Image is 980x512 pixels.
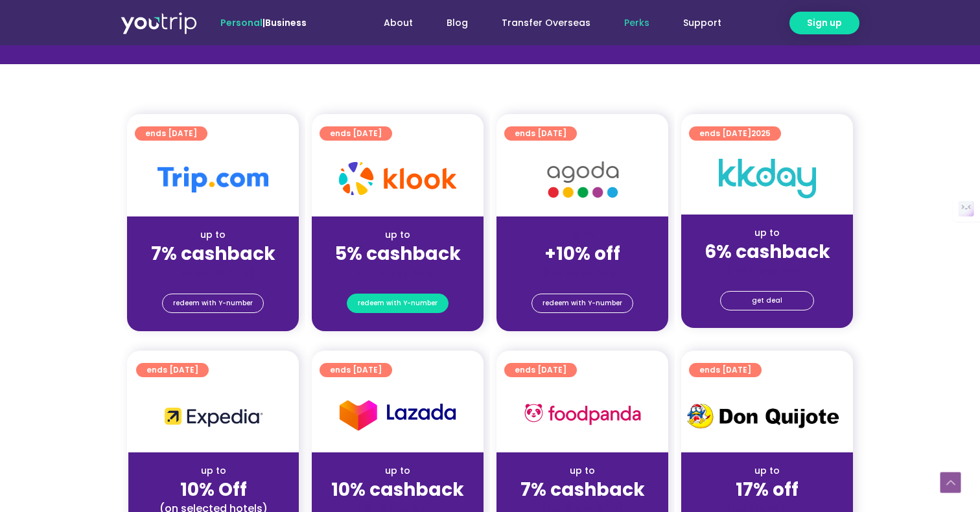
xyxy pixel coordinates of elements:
[430,11,485,35] a: Blog
[367,11,430,35] a: About
[699,363,751,377] span: ends [DATE]
[570,228,594,241] span: up to
[220,16,307,29] span: |
[705,239,830,264] strong: 6% cashback
[515,126,566,141] span: ends [DATE]
[520,477,645,502] strong: 7% cashback
[173,294,253,312] span: redeem with Y-number
[692,226,843,240] div: up to
[752,292,782,310] span: get deal
[692,264,843,277] div: (for stays only)
[151,241,275,266] strong: 7% cashback
[507,266,658,279] div: (for stays only)
[322,464,473,478] div: up to
[358,294,437,312] span: redeem with Y-number
[330,363,382,377] span: ends [DATE]
[162,294,264,313] a: redeem with Y-number
[335,241,461,266] strong: 5% cashback
[139,464,288,478] div: up to
[322,266,473,279] div: (for stays only)
[736,477,799,502] strong: 17% off
[666,11,738,35] a: Support
[136,363,209,377] a: ends [DATE]
[689,363,762,377] a: ends [DATE]
[145,126,197,141] span: ends [DATE]
[347,294,449,313] a: redeem with Y-number
[485,11,607,35] a: Transfer Overseas
[504,126,577,141] a: ends [DATE]
[544,241,620,266] strong: +10% off
[265,16,307,29] a: Business
[699,126,771,141] span: ends [DATE]
[322,228,473,242] div: up to
[689,126,781,141] a: ends [DATE]2025
[220,16,262,29] span: Personal
[504,363,577,377] a: ends [DATE]
[137,228,288,242] div: up to
[515,363,566,377] span: ends [DATE]
[542,294,622,312] span: redeem with Y-number
[135,126,207,141] a: ends [DATE]
[180,477,247,502] strong: 10% Off
[720,291,814,310] a: get deal
[330,126,382,141] span: ends [DATE]
[137,266,288,279] div: (for stays only)
[320,126,392,141] a: ends [DATE]
[751,128,771,139] span: 2025
[507,464,658,478] div: up to
[320,363,392,377] a: ends [DATE]
[789,12,859,34] a: Sign up
[331,477,464,502] strong: 10% cashback
[607,11,666,35] a: Perks
[342,11,738,35] nav: Menu
[692,464,843,478] div: up to
[146,363,198,377] span: ends [DATE]
[807,16,842,30] span: Sign up
[531,294,633,313] a: redeem with Y-number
